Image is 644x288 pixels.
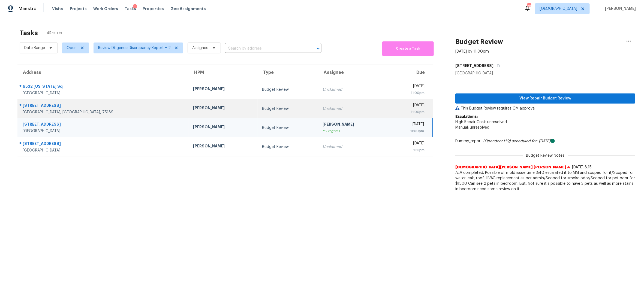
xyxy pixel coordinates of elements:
[193,143,253,150] div: [PERSON_NAME]
[23,148,184,153] div: [GEOGRAPHIC_DATA]
[483,139,511,143] i: (Opendoor HQ)
[93,6,118,11] span: Work Orders
[455,138,635,144] div: Dummy_report
[392,128,424,134] div: 11:00pm
[382,41,434,56] button: Create a Task
[23,90,184,96] div: [GEOGRAPHIC_DATA]
[392,90,425,96] div: 11:00pm
[193,124,253,131] div: [PERSON_NAME]
[262,125,314,131] div: Budget Review
[460,95,631,102] span: View Repair Budget Review
[523,153,568,158] span: Budget Review Notes
[98,45,171,51] span: Review Diligence Discrepancy Report + 2
[258,65,318,80] th: Type
[262,144,314,150] div: Budget Review
[455,106,635,111] p: This Budget Review requires GM approval
[225,44,306,53] input: Search by address
[527,3,531,9] div: 28
[23,141,184,148] div: [STREET_ADDRESS]
[392,102,425,109] div: [DATE]
[392,122,424,128] div: [DATE]
[455,63,493,68] h5: [STREET_ADDRESS]
[455,170,635,192] span: ALA completed. Possible of mold issue time 3:40 escalated it to MM and scoped for it/Scoped for w...
[189,65,258,80] th: HPM
[262,87,314,92] div: Budget Review
[23,84,184,90] div: 6532 [US_STATE] Sq
[392,83,425,90] div: [DATE]
[455,120,507,124] span: High Repair Cost: unresolved
[455,71,635,76] div: [GEOGRAPHIC_DATA]
[52,6,63,11] span: Visits
[23,103,184,110] div: [STREET_ADDRESS]
[392,147,425,153] div: 1:55pm
[323,87,383,92] div: Unclaimed
[19,6,37,11] span: Maestro
[23,128,184,134] div: [GEOGRAPHIC_DATA]
[455,49,489,54] div: [DATE] by 11:00pm
[323,122,383,128] div: [PERSON_NAME]
[318,65,387,80] th: Assignee
[262,106,314,111] div: Budget Review
[540,6,577,11] span: [GEOGRAPHIC_DATA]
[512,139,550,143] i: scheduled for: [DATE]
[323,106,383,111] div: Unclaimed
[23,122,184,128] div: [STREET_ADDRESS]
[323,144,383,150] div: Unclaimed
[24,45,45,51] span: Date Range
[455,39,503,44] h2: Budget Review
[603,6,636,11] span: [PERSON_NAME]
[392,109,425,115] div: 11:00pm
[20,30,38,36] h2: Tasks
[23,110,184,115] div: [GEOGRAPHIC_DATA], [GEOGRAPHIC_DATA], 75189
[314,45,322,52] button: Open
[323,128,383,134] div: In Progress
[455,115,478,119] b: Escalations:
[17,65,189,80] th: Address
[70,6,87,11] span: Projects
[47,31,62,36] span: 4 Results
[170,6,206,11] span: Geo Assignments
[193,86,253,93] div: [PERSON_NAME]
[392,141,425,147] div: [DATE]
[125,7,136,11] span: Tasks
[193,105,253,112] div: [PERSON_NAME]
[387,65,433,80] th: Due
[455,126,489,129] span: Manual: unresolved
[455,93,635,104] button: View Repair Budget Review
[192,45,208,51] span: Assignee
[572,165,592,169] span: [DATE] 8:15
[455,165,570,170] span: [DEMOGRAPHIC_DATA][PERSON_NAME] [PERSON_NAME] A
[143,6,164,11] span: Properties
[133,4,137,10] div: 1
[67,45,77,51] span: Open
[385,46,431,52] span: Create a Task
[493,61,501,71] button: Copy Address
